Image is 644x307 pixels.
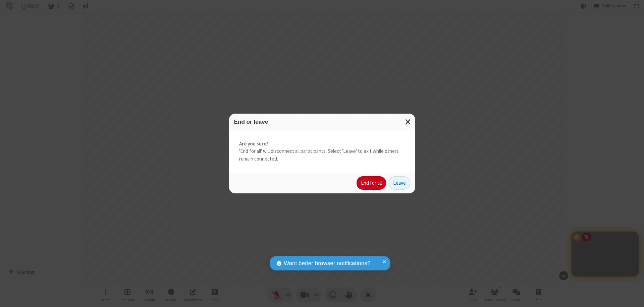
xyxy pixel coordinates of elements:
[401,114,415,130] button: Close modal
[229,130,415,173] div: 'End for all' will disconnect all participants. Select 'Leave' to exit while others remain connec...
[234,119,410,125] h3: End or leave
[239,140,405,148] strong: Are you sure?
[357,176,386,190] button: End for all
[284,259,370,268] span: Want better browser notifications?
[389,176,410,190] button: Leave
